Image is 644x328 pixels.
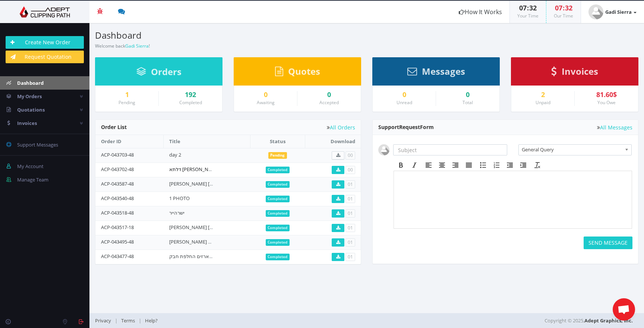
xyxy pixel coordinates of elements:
[519,3,527,12] span: 07
[544,317,633,324] span: Copyright © 2025,
[378,144,389,155] img: user_default.jpg
[6,36,84,49] a: Create New Order
[101,195,134,202] a: ACP-043540-48
[151,65,181,78] span: Orders
[422,160,435,170] div: Align left
[435,160,449,170] div: Align center
[597,99,616,106] small: You Owe
[288,65,320,77] span: Quotes
[266,254,290,260] span: Completed
[378,91,430,99] a: 0
[17,106,45,113] span: Quotations
[422,65,465,77] span: Messages
[442,91,494,99] div: 0
[408,160,421,170] div: Italic
[397,99,412,106] small: Unread
[164,135,250,148] th: Title
[17,176,48,183] span: Manage Team
[597,125,632,130] a: All Messages
[449,160,462,170] div: Align right
[169,209,184,216] a: ישרהייר
[266,196,290,202] span: Completed
[101,238,134,245] a: ACP-043495-48
[101,253,134,260] a: ACP-043477-48
[101,209,134,216] a: ACP-043518-48
[266,210,290,217] span: Completed
[119,99,135,106] small: Pending
[169,151,181,158] a: day 2
[169,166,250,173] a: דלתא [PERSON_NAME] מתנות [DATE]
[562,65,598,77] span: Invoices
[169,238,216,245] a: [PERSON_NAME] bag
[378,123,434,131] span: Support Form
[536,99,550,106] small: Unpaid
[101,166,134,173] a: ACP-043702-48
[565,3,572,12] span: 32
[101,123,127,131] span: Order List
[169,224,222,231] a: [PERSON_NAME] [DATE]
[581,1,644,23] a: Gadi Sierra
[555,3,562,12] span: 07
[527,3,529,12] span: :
[394,171,632,228] iframe: Rich Text Area. Press ALT-F9 for menu. Press ALT-F10 for toolbar. Press ALT-0 for help
[101,91,153,99] a: 1
[17,120,37,126] span: Invoices
[490,160,503,170] div: Numbered list
[319,99,339,106] small: Accepted
[580,91,632,99] div: 81.60$
[117,317,139,324] a: Terms
[101,224,134,231] a: ACP-043517-18
[164,91,217,99] a: 192
[393,144,507,155] input: Subject
[529,3,537,12] span: 32
[588,4,603,19] img: user_default.jpg
[462,160,476,170] div: Justify
[250,135,305,148] th: Status
[407,70,465,76] a: Messages
[275,70,320,76] a: Quotes
[179,99,202,106] small: Completed
[584,317,633,324] a: Adept Graphics, Inc.
[399,123,420,131] span: Request
[101,180,134,187] a: ACP-043587-48
[303,91,355,99] a: 0
[141,317,161,324] a: Help?
[605,9,632,15] strong: Gadi Sierra
[517,13,539,19] small: Your Time
[169,253,222,260] a: סיוון מארזים החלפת חבק
[517,160,530,170] div: Increase indent
[451,1,509,23] a: How It Works
[266,225,290,231] span: Completed
[463,99,473,106] small: Total
[17,163,44,170] span: My Account
[266,239,290,246] span: Completed
[95,317,115,324] a: Privacy
[169,180,222,187] a: [PERSON_NAME] [DATE]
[6,6,84,17] img: Adept Graphics
[6,51,84,63] a: Request Quotation
[522,145,622,154] span: General Query
[95,43,150,49] small: Welcome back !
[17,93,42,100] span: My Orders
[17,141,58,148] span: Support Messages
[95,313,457,328] div: | |
[551,70,598,76] a: Invoices
[394,160,408,170] div: Bold
[240,91,291,99] div: 0
[584,237,632,249] button: SEND MESSAGE
[517,91,569,99] a: 2
[268,152,287,159] span: Pending
[95,30,361,40] h3: Dashboard
[169,195,190,202] a: 1 PHOTO
[531,160,544,170] div: Clear formatting
[95,135,164,148] th: Order ID
[613,298,635,321] a: פתח צ'אט
[17,80,44,86] span: Dashboard
[305,135,361,148] th: Download
[125,43,149,49] a: Gadi Sierra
